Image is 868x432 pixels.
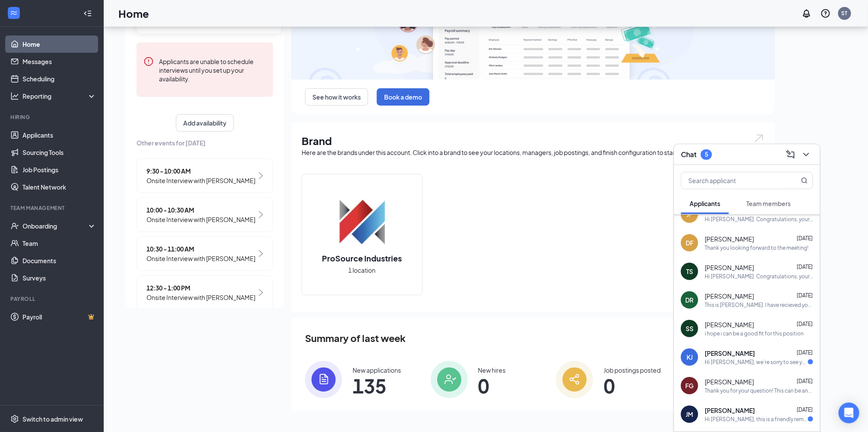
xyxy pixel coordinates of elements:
[842,10,848,17] div: ST
[137,138,273,148] span: Other events for [DATE]
[143,56,154,67] svg: Error
[686,239,693,247] div: DF
[22,35,96,53] a: Home
[604,366,661,374] div: Job postings posted
[377,88,429,106] button: Book a demo
[10,113,95,121] div: Hiring
[478,378,506,393] span: 0
[22,222,89,230] div: Onboarding
[797,264,813,270] span: [DATE]
[478,366,506,374] div: New hires
[686,381,694,390] div: FG
[349,265,376,275] span: 1 location
[784,148,798,161] button: ComposeMessage
[556,361,593,398] img: icon
[22,235,96,252] a: Team
[118,6,149,21] h1: Home
[705,273,813,280] div: Hi [PERSON_NAME]. Congratulations, your meeting with ProSource Industries for Material Handler - ...
[705,416,808,423] div: Hi [PERSON_NAME], this is a friendly reminder. Your meeting with ProSource Industries for Materia...
[797,235,813,242] span: [DATE]
[305,331,406,346] span: Summary of last week
[801,177,808,184] svg: MagnifyingGlass
[797,321,813,327] span: [DATE]
[705,151,708,158] div: 5
[22,70,96,87] a: Scheduling
[176,114,234,132] button: Add availability
[746,200,791,207] span: Team members
[705,349,755,358] span: [PERSON_NAME]
[146,244,255,254] span: 10:30 - 11:00 AM
[687,353,693,361] div: KJ
[686,324,693,333] div: SS
[10,415,19,423] svg: Settings
[314,253,411,264] h2: ProSource Industries
[10,9,18,17] svg: WorkstreamLogo
[681,150,696,159] h3: Chat
[83,9,92,18] svg: Collapse
[839,403,859,423] div: Open Intercom Messenger
[681,172,784,189] input: Search applicant
[334,194,390,249] img: ProSource Industries
[820,8,831,19] svg: QuestionInfo
[22,53,96,70] a: Messages
[705,263,754,272] span: [PERSON_NAME]
[797,406,813,413] span: [DATE]
[146,176,255,185] span: Onsite Interview with [PERSON_NAME]
[10,295,95,303] div: Payroll
[305,361,342,398] img: icon
[705,387,813,394] div: Thank you for your question! This can be answered during your interview at the time you choose. W...
[10,204,95,212] div: Team Management
[705,216,813,223] div: Hi [PERSON_NAME]. Congratulations, your meeting with ProSource Industries for Material Handler - ...
[797,292,813,299] span: [DATE]
[799,148,813,161] button: ChevronDown
[705,301,813,309] div: This is [PERSON_NAME]. I have recieved your invitation and will contact you asap.
[705,406,755,415] span: [PERSON_NAME]
[146,166,255,176] span: 9:30 - 10:00 AM
[604,378,661,393] span: 0
[146,205,255,215] span: 10:00 - 10:30 AM
[22,178,96,196] a: Talent Network
[146,293,255,302] span: Onsite Interview with [PERSON_NAME]
[302,133,765,148] h1: Brand
[22,308,96,326] a: PayrollCrown
[797,378,813,384] span: [DATE]
[690,200,720,207] span: Applicants
[705,244,808,251] div: Thank you looking forward to the meeting!
[686,410,693,419] div: JM
[754,133,765,143] img: open.6027fd2a22e1237b5b06.svg
[705,320,754,329] span: [PERSON_NAME]
[705,235,754,243] span: [PERSON_NAME]
[801,149,811,160] svg: ChevronDown
[705,377,754,386] span: [PERSON_NAME]
[797,349,813,356] span: [DATE]
[686,296,694,304] div: DR
[705,358,808,366] div: Hi [PERSON_NAME], we’re sorry to see you go! Your meeting with ProSource Industries for Material ...
[705,330,804,337] div: i hope i can be a good fit for this position
[22,269,96,287] a: Surveys
[22,415,83,423] div: Switch to admin view
[305,88,368,106] button: See how it works
[22,126,96,144] a: Applicants
[302,148,765,157] div: Here are the brands under this account. Click into a brand to see your locations, managers, job p...
[159,56,266,83] div: Applicants are unable to schedule interviews until you set up your availability.
[22,144,96,161] a: Sourcing Tools
[785,149,796,160] svg: ComposeMessage
[686,267,693,276] div: TS
[10,92,19,100] svg: Analysis
[146,215,255,224] span: Onsite Interview with [PERSON_NAME]
[146,283,255,293] span: 12:30 - 1:00 PM
[705,292,754,300] span: [PERSON_NAME]
[10,222,19,230] svg: UserCheck
[431,361,468,398] img: icon
[353,366,401,374] div: New applications
[22,252,96,269] a: Documents
[22,161,96,178] a: Job Postings
[146,254,255,263] span: Onsite Interview with [PERSON_NAME]
[353,378,401,393] span: 135
[801,8,812,19] svg: Notifications
[22,92,97,100] div: Reporting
